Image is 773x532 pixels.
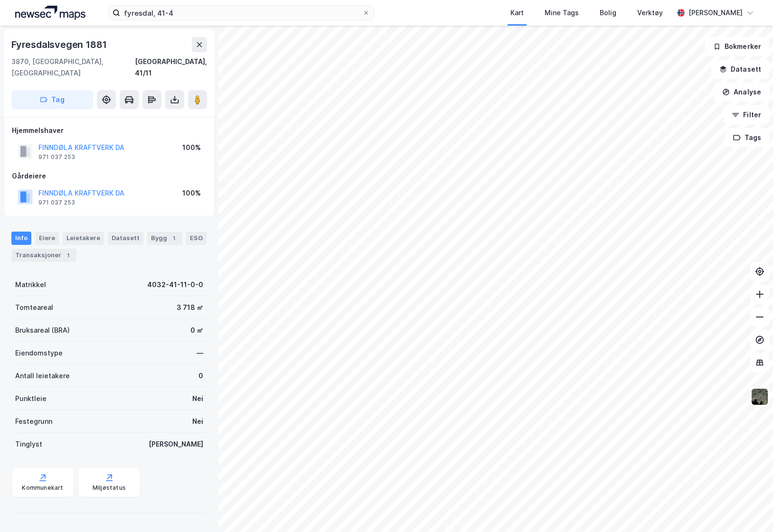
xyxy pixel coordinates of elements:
div: [GEOGRAPHIC_DATA], 41/11 [135,56,207,79]
div: Tomteareal [15,302,53,313]
div: Kart [510,7,524,19]
div: 3870, [GEOGRAPHIC_DATA], [GEOGRAPHIC_DATA] [11,56,135,79]
div: Bygg [147,232,182,245]
div: Punktleie [15,393,47,404]
div: Antall leietakere [15,370,70,382]
div: Verktøy [637,7,663,19]
div: ESG [186,232,207,245]
img: 9k= [751,388,769,406]
div: Bolig [600,7,616,19]
img: logo.a4113a55bc3d86da70a041830d287a7e.svg [15,6,85,20]
div: Nei [192,393,203,404]
div: Gårdeiere [12,170,207,182]
div: 1 [63,251,73,260]
div: Bruksareal (BRA) [15,325,70,336]
button: Filter [724,105,769,124]
div: Eiendomstype [15,347,63,359]
input: Søk på adresse, matrikkel, gårdeiere, leietakere eller personer [120,6,362,20]
div: 1 [169,233,179,243]
div: Tinglyst [15,439,42,450]
div: 3 718 ㎡ [177,302,203,313]
div: 4032-41-11-0-0 [147,279,203,290]
div: — [197,347,203,359]
div: 971 037 253 [38,153,75,161]
div: 100% [182,142,201,153]
div: 100% [182,187,201,199]
div: Hjemmelshaver [12,125,207,136]
div: 971 037 253 [38,199,75,206]
div: Festegrunn [15,416,52,427]
div: Fyresdalsvegen 1881 [11,37,109,52]
div: Mine Tags [545,7,579,19]
div: Miljøstatus [93,484,126,492]
div: 0 [198,370,203,382]
div: Matrikkel [15,279,46,290]
div: Info [11,232,31,245]
div: Transaksjoner [11,249,76,262]
div: Leietakere [63,232,104,245]
div: Eiere [35,232,59,245]
iframe: Chat Widget [726,486,773,532]
button: Bokmerker [705,37,769,56]
div: Nei [192,416,203,427]
div: [PERSON_NAME] [688,7,743,19]
button: Datasett [711,60,769,79]
div: 0 ㎡ [190,325,203,336]
div: Datasett [108,232,143,245]
div: [PERSON_NAME] [149,439,203,450]
div: Kommunekart [22,484,63,492]
button: Tags [725,128,769,147]
button: Analyse [714,83,769,102]
button: Tag [11,90,93,109]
